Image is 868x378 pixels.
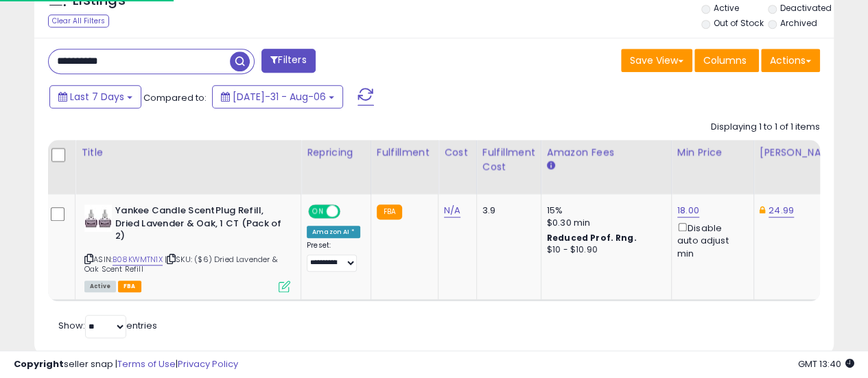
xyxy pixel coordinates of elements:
label: Active [713,2,738,14]
div: $10 - $10.90 [547,244,661,256]
span: All listings currently available for purchase on Amazon [84,281,116,292]
button: Filters [261,49,315,73]
div: [PERSON_NAME] [760,145,841,160]
button: Actions [761,49,820,72]
div: Min Price [677,145,748,160]
div: Preset: [307,241,360,272]
div: $0.30 min [547,217,661,229]
div: Fulfillment Cost [482,145,535,174]
label: Out of Stock [713,17,763,29]
b: Yankee Candle ScentPlug Refill, Dried Lavender & Oak, 1 CT (Pack of 2) [115,204,282,246]
label: Deactivated [780,2,832,14]
div: Fulfillment [377,145,432,160]
div: 15% [547,204,661,217]
span: OFF [338,206,360,217]
span: [DATE]-31 - Aug-06 [233,90,326,104]
div: Displaying 1 to 1 of 1 items [711,121,820,134]
a: 18.00 [677,204,699,217]
div: Amazon Fees [547,145,666,160]
a: B08KWMTN1X [113,254,163,265]
button: Columns [694,49,759,72]
button: Last 7 Days [49,85,141,108]
label: Archived [780,17,817,29]
div: Disable auto adjust min [677,220,743,260]
div: seller snap | | [14,358,238,371]
span: Compared to: [143,91,207,104]
span: FBA [118,281,141,292]
div: Clear All Filters [48,14,109,27]
a: N/A [444,204,460,217]
div: Title [81,145,295,160]
strong: Copyright [14,357,64,370]
span: | SKU: ($6) Dried Lavender & Oak Scent Refill [84,254,278,274]
a: Privacy Policy [178,357,238,370]
a: 24.99 [769,204,794,217]
span: Columns [703,54,747,67]
div: ASIN: [84,204,290,291]
button: Save View [621,49,692,72]
img: 31-A+Xu9X1L._SL40_.jpg [84,204,112,232]
span: Show: entries [58,319,157,332]
button: [DATE]-31 - Aug-06 [212,85,343,108]
small: FBA [377,204,402,220]
span: Last 7 Days [70,90,124,104]
small: Amazon Fees. [547,160,555,172]
div: Repricing [307,145,365,160]
span: ON [309,206,327,217]
b: Reduced Prof. Rng. [547,232,637,244]
div: 3.9 [482,204,530,217]
span: 2025-08-14 13:40 GMT [798,357,854,370]
div: Amazon AI * [307,226,360,238]
div: Cost [444,145,471,160]
a: Terms of Use [117,357,176,370]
